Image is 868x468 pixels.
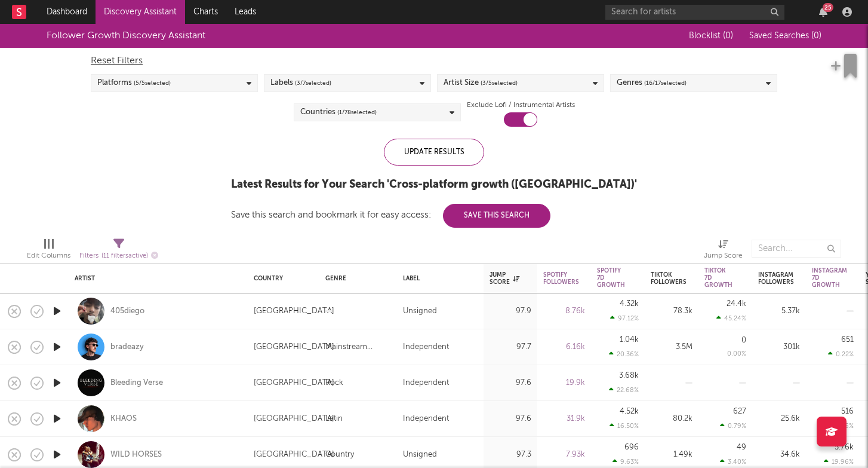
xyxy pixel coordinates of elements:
div: 0.00 % [727,351,746,357]
div: Reset Filters [91,54,777,68]
div: Independent [403,376,449,390]
div: 97.12 % [610,314,639,322]
a: WILD HORSES [110,449,162,460]
div: [GEOGRAPHIC_DATA] [254,412,334,426]
div: 22.68 % [609,386,639,394]
div: 516 [841,408,854,415]
div: 3.40 % [720,458,746,466]
a: KHAOS [110,414,137,424]
div: Latest Results for Your Search ' Cross-platform growth ([GEOGRAPHIC_DATA]) ' [231,178,637,192]
div: 31.9k [543,412,585,426]
div: Edit Columns [27,234,70,268]
div: Country [325,448,354,462]
div: Artist [75,275,236,282]
label: Exclude Lofi / Instrumental Artists [467,98,575,112]
div: 0.22 % [828,350,854,358]
div: 627 [733,408,746,415]
div: 6.16k [543,340,585,354]
div: 34.6k [758,448,800,462]
div: Instagram Followers [758,271,794,286]
span: ( 3 / 7 selected) [295,76,331,90]
div: 80.2k [651,412,692,426]
div: Independent [403,340,449,354]
div: Follower Growth Discovery Assistant [47,29,205,43]
button: 25 [819,7,827,17]
div: 7.93k [543,448,585,462]
div: 1.49k [651,448,692,462]
div: 8.76k [543,304,585,319]
div: Genre [325,275,385,282]
div: 4.52k [620,408,639,415]
div: 97.7 [490,340,531,354]
div: 0 [741,337,746,344]
div: Jump Score [704,249,743,263]
div: 97.3 [490,448,531,462]
button: Saved Searches (0) [746,31,821,41]
div: 24.4k [727,300,746,308]
div: Platforms [97,76,171,90]
div: 19.9k [543,376,585,390]
div: 651 [841,336,854,344]
div: Filters [79,249,158,264]
span: ( 0 ) [723,32,733,40]
div: Artist Size [444,76,518,90]
div: 25.6k [758,412,800,426]
div: Unsigned [403,304,437,319]
div: Spotify Followers [543,271,579,286]
div: Edit Columns [27,249,70,263]
div: 16.50 % [610,422,639,430]
a: bradeazy [110,342,144,353]
div: 4.32k [620,300,639,308]
div: Rock [325,376,343,390]
div: [GEOGRAPHIC_DATA] [254,304,334,319]
div: Independent [403,412,449,426]
div: 9.63 % [612,458,639,466]
div: Jump Score [490,271,519,286]
input: Search... [752,240,841,258]
div: 5.76k [835,443,854,451]
div: Unsigned [403,448,437,462]
div: 3.68k [619,372,639,380]
div: 19.96 % [824,458,854,466]
div: [GEOGRAPHIC_DATA] [254,448,334,462]
div: 5.37k [758,304,800,319]
span: ( 1 / 78 selected) [337,105,377,120]
div: [GEOGRAPHIC_DATA] [254,340,334,354]
div: 20.36 % [609,350,639,358]
div: Latin [325,412,343,426]
div: Tiktok 7D Growth [704,267,732,289]
span: Blocklist [689,32,733,40]
div: [GEOGRAPHIC_DATA] [254,376,334,390]
div: Save this search and bookmark it for easy access: [231,210,550,219]
input: Search for artists [605,5,784,20]
span: ( 11 filters active) [101,253,148,259]
div: Spotify 7D Growth [597,267,625,289]
div: 97.6 [490,376,531,390]
div: Countries [300,105,377,120]
div: 49 [737,443,746,451]
div: Instagram 7D Growth [812,267,847,289]
span: Saved Searches [749,32,821,40]
span: ( 0 ) [811,32,821,40]
div: Label [403,275,472,282]
div: Filters(11 filters active) [79,234,158,268]
div: Update Results [384,139,484,166]
div: 696 [624,443,639,451]
div: 1.04k [620,336,639,344]
div: 25 [823,3,833,12]
button: Save This Search [443,204,550,228]
div: Genres [617,76,687,90]
div: Jump Score [704,234,743,268]
span: ( 3 / 5 selected) [481,76,518,90]
div: Labels [270,76,331,90]
div: 78.3k [651,304,692,319]
div: 97.6 [490,412,531,426]
div: Country [254,275,307,282]
a: 405diego [110,306,144,317]
div: Mainstream Electronic [325,340,391,354]
div: Tiktok Followers [651,271,687,286]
